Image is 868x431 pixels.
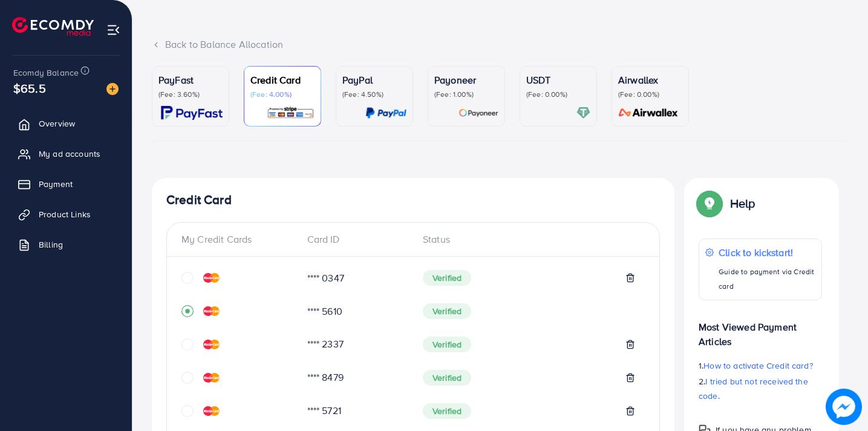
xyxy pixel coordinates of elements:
[158,90,223,99] p: (Fee: 3.60%)
[526,90,590,99] p: (Fee: 0.00%)
[9,172,123,196] a: Payment
[203,340,220,349] img: credit
[719,265,815,294] p: Guide to payment via Credit card
[413,232,645,246] div: Status
[39,178,73,190] span: Payment
[699,192,720,214] img: Popup guide
[618,73,682,87] p: Airwallex
[39,117,75,130] span: Overview
[719,245,815,260] p: Click to kickstart!
[9,111,123,136] a: Overview
[166,192,660,208] h4: Credit Card
[161,106,223,120] img: card
[423,270,471,286] span: Verified
[423,403,471,419] span: Verified
[699,375,808,402] span: I tried but not received the code.
[203,373,220,383] img: credit
[106,83,119,95] img: image
[526,73,590,87] p: USDT
[423,337,471,352] span: Verified
[703,360,812,372] span: How to activate Credit card?
[181,272,194,284] svg: circle
[152,38,849,51] div: Back to Balance Allocation
[181,405,194,417] svg: circle
[39,148,100,160] span: My ad accounts
[181,232,298,246] div: My Credit Cards
[13,67,79,79] span: Ecomdy Balance
[423,303,471,319] span: Verified
[181,338,194,350] svg: circle
[106,23,120,37] img: menu
[9,142,123,166] a: My ad accounts
[9,232,123,257] a: Billing
[39,239,63,251] span: Billing
[342,90,406,99] p: (Fee: 4.50%)
[618,90,682,99] p: (Fee: 0.00%)
[298,232,414,246] div: Card ID
[615,106,682,120] img: card
[342,73,406,87] p: PayPal
[826,389,862,425] img: image
[250,73,315,87] p: Credit Card
[181,372,194,384] svg: circle
[699,374,822,403] p: 2.
[365,106,406,120] img: card
[458,106,498,120] img: card
[576,106,590,120] img: card
[9,202,123,226] a: Product Links
[39,208,91,220] span: Product Links
[181,305,194,317] svg: record circle
[250,90,315,99] p: (Fee: 4.00%)
[699,358,822,373] p: 1.
[434,73,498,87] p: Payoneer
[730,196,755,211] p: Help
[267,106,315,120] img: card
[13,79,46,97] span: $65.5
[423,370,471,386] span: Verified
[203,406,220,416] img: credit
[203,306,220,316] img: credit
[699,310,822,349] p: Most Viewed Payment Articles
[158,73,223,87] p: PayFast
[434,90,498,99] p: (Fee: 1.00%)
[12,17,94,36] img: logo
[203,273,220,283] img: credit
